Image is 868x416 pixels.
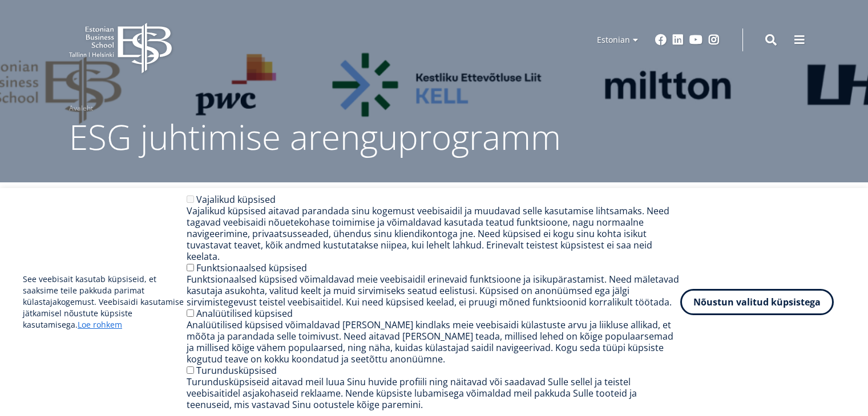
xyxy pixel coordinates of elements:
[689,34,703,46] a: Youtube
[196,193,276,206] label: Vajalikud küpsised
[196,262,307,274] label: Funktsionaalsed küpsised
[23,274,187,331] p: See veebisait kasutab küpsiseid, et saaksime teile pakkuda parimat külastajakogemust. Veebisaidi ...
[672,34,684,46] a: Linkedin
[187,274,680,308] div: Funktsionaalsed küpsised võimaldavad meie veebisaidil erinevaid funktsioone ja isikupärastamist. ...
[69,113,561,160] span: ESG juhtimise arenguprogramm
[69,103,93,114] a: Avaleht
[187,376,680,410] div: Turundusküpsiseid aitavad meil luua Sinu huvide profiili ning näitavad või saadavad Sulle sellel ...
[187,319,680,365] div: Analüütilised küpsised võimaldavad [PERSON_NAME] kindlaks meie veebisaidi külastuste arvu ja liik...
[680,289,834,315] button: Nõustun valitud küpsistega
[78,319,122,331] a: Loe rohkem
[187,205,680,262] div: Vajalikud küpsised aitavad parandada sinu kogemust veebisaidil ja muudavad selle kasutamise lihts...
[196,364,277,377] label: Turundusküpsised
[196,307,293,320] label: Analüütilised küpsised
[708,34,720,46] a: Instagram
[655,34,667,46] a: Facebook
